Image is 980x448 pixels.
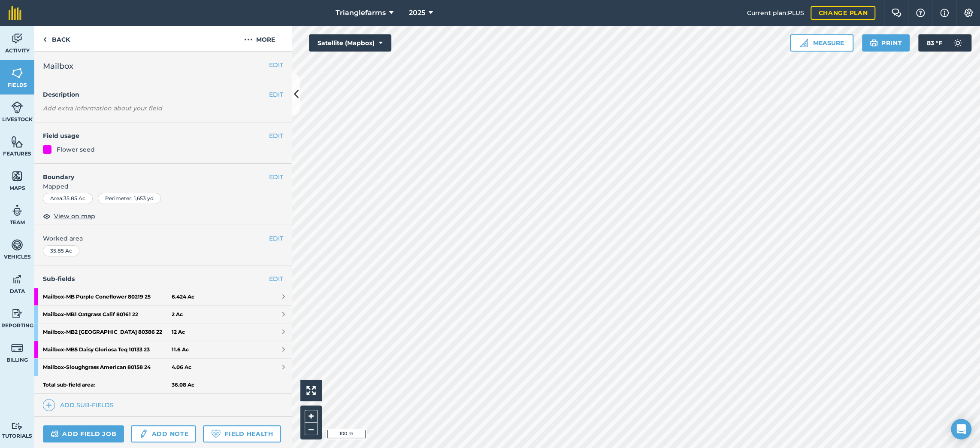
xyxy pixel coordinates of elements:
[918,34,971,52] button: 83 °F
[11,204,23,217] img: svg+xml;base64,PD94bWwgdmVyc2lvbj0iMS4wIiBlbmNvZGluZz0idXRmLTgiPz4KPCEtLSBHZW5lcmF0b3I6IEFkb2JlIE...
[34,359,292,376] a: Mailbox-Sloughgrass American 80158 244.06 Ac
[269,274,283,283] a: EDIT
[11,135,23,148] img: svg+xml;base64,PHN2ZyB4bWxucz0iaHR0cDovL3d3dy53My5vcmcvMjAwMC9zdmciIHdpZHRoPSI1NiIgaGVpZ2h0PSI2MC...
[870,38,878,48] img: svg+xml;base64,PHN2ZyB4bWxucz0iaHR0cDovL3d3dy53My5vcmcvMjAwMC9zdmciIHdpZHRoPSIxOSIgaGVpZ2h0PSIyNC...
[172,381,194,388] strong: 36.08 Ac
[34,306,292,323] a: Mailbox-MB1 Oatgrass Calif 80161 222 Ac
[34,323,292,341] a: Mailbox-MB2 [GEOGRAPHIC_DATA] 80386 2212 Ac
[269,131,283,140] button: EDIT
[131,425,196,442] a: Add note
[98,193,161,204] div: Perimeter : 1,653 yd
[172,364,191,371] strong: 4.06 Ac
[43,425,124,442] a: Add field job
[34,182,292,191] span: Mapped
[203,425,281,442] a: Field Health
[11,273,23,286] img: svg+xml;base64,PD94bWwgdmVyc2lvbj0iMS4wIiBlbmNvZGluZz0idXRmLTgiPz4KPCEtLSBHZW5lcmF0b3I6IEFkb2JlIE...
[269,60,283,70] button: EDIT
[43,341,172,358] strong: Mailbox - MB5 Daisy Gloriosa Teq 10133 23
[11,67,23,79] img: svg+xml;base64,PHN2ZyB4bWxucz0iaHR0cDovL3d3dy53My5vcmcvMjAwMC9zdmciIHdpZHRoPSI1NiIgaGVpZ2h0PSI2MC...
[43,381,172,388] strong: Total sub-field area:
[747,8,804,18] span: Current plan : PLUS
[43,193,93,204] div: Area : 35.85 Ac
[305,423,318,435] button: –
[9,6,21,20] img: fieldmargin Logo
[891,9,901,17] img: Two speech bubbles overlapping with the left bubble in the forefront
[940,8,949,18] img: svg+xml;base64,PHN2ZyB4bWxucz0iaHR0cDovL3d3dy53My5vcmcvMjAwMC9zdmciIHdpZHRoPSIxNyIgaGVpZ2h0PSIxNy...
[43,234,283,243] span: Worked area
[306,386,316,395] img: Four arrows, one pointing top left, one top right, one bottom right and the last bottom left
[43,323,172,341] strong: Mailbox - MB2 [GEOGRAPHIC_DATA] 80386 22
[11,101,23,114] img: svg+xml;base64,PD94bWwgdmVyc2lvbj0iMS4wIiBlbmNvZGluZz0idXRmLTgiPz4KPCEtLSBHZW5lcmF0b3I6IEFkb2JlIE...
[43,245,79,256] div: 35.85 Ac
[309,34,391,52] button: Satellite (Mapbox)
[43,90,283,99] h4: Description
[43,306,172,323] strong: Mailbox - MB1 Oatgrass Calif 80161 22
[227,26,292,51] button: More
[11,307,23,320] img: svg+xml;base64,PD94bWwgdmVyc2lvbj0iMS4wIiBlbmNvZGluZz0idXRmLTgiPz4KPCEtLSBHZW5lcmF0b3I6IEFkb2JlIE...
[46,400,52,410] img: svg+xml;base64,PHN2ZyB4bWxucz0iaHR0cDovL3d3dy53My5vcmcvMjAwMC9zdmciIHdpZHRoPSIxNCIgaGVpZ2h0PSIyNC...
[409,8,425,18] span: 2025
[244,34,253,45] img: svg+xml;base64,PHN2ZyB4bWxucz0iaHR0cDovL3d3dy53My5vcmcvMjAwMC9zdmciIHdpZHRoPSIyMCIgaGVpZ2h0PSIyNC...
[34,164,269,182] h4: Boundary
[43,288,172,305] strong: Mailbox - MB Purple Coneflower 80219 25
[57,145,95,154] div: Flower seed
[305,410,318,423] button: +
[799,39,808,47] img: Ruler icon
[949,34,966,52] img: svg+xml;base64,PD94bWwgdmVyc2lvbj0iMS4wIiBlbmNvZGluZz0idXRmLTgiPz4KPCEtLSBHZW5lcmF0b3I6IEFkb2JlIE...
[269,90,283,99] button: EDIT
[43,131,269,140] h4: Field usage
[963,9,974,17] img: A cog icon
[43,359,172,376] strong: Mailbox - Sloughgrass American 80158 24
[139,429,148,439] img: svg+xml;base64,PD94bWwgdmVyc2lvbj0iMS4wIiBlbmNvZGluZz0idXRmLTgiPz4KPCEtLSBHZW5lcmF0b3I6IEFkb2JlIE...
[336,8,386,18] span: Trianglefarms
[172,293,194,300] strong: 6.424 Ac
[172,346,189,353] strong: 11.6 Ac
[51,429,59,439] img: svg+xml;base64,PD94bWwgdmVyc2lvbj0iMS4wIiBlbmNvZGluZz0idXRmLTgiPz4KPCEtLSBHZW5lcmF0b3I6IEFkb2JlIE...
[34,288,292,305] a: Mailbox-MB Purple Coneflower 80219 256.424 Ac
[927,34,942,52] span: 83 ° F
[34,341,292,358] a: Mailbox-MB5 Daisy Gloriosa Teq 10133 2311.6 Ac
[54,211,95,221] span: View on map
[43,60,73,72] span: Mailbox
[43,104,162,112] em: Add extra information about your field
[11,341,23,354] img: svg+xml;base64,PD94bWwgdmVyc2lvbj0iMS4wIiBlbmNvZGluZz0idXRmLTgiPz4KPCEtLSBHZW5lcmF0b3I6IEFkb2JlIE...
[951,419,971,439] div: Open Intercom Messenger
[11,32,23,45] img: svg+xml;base64,PD94bWwgdmVyc2lvbj0iMS4wIiBlbmNvZGluZz0idXRmLTgiPz4KPCEtLSBHZW5lcmF0b3I6IEFkb2JlIE...
[34,26,79,51] a: Back
[11,422,23,430] img: svg+xml;base64,PD94bWwgdmVyc2lvbj0iMS4wIiBlbmNvZGluZz0idXRmLTgiPz4KPCEtLSBHZW5lcmF0b3I6IEFkb2JlIE...
[11,170,23,183] img: svg+xml;base64,PHN2ZyB4bWxucz0iaHR0cDovL3d3dy53My5vcmcvMjAwMC9zdmciIHdpZHRoPSI1NiIgaGVpZ2h0PSI2MC...
[269,234,283,243] button: EDIT
[43,399,117,411] a: Add sub-fields
[43,211,51,221] img: svg+xml;base64,PHN2ZyB4bWxucz0iaHR0cDovL3d3dy53My5vcmcvMjAwMC9zdmciIHdpZHRoPSIxOCIgaGVpZ2h0PSIyNC...
[269,172,283,182] button: EDIT
[11,238,23,251] img: svg+xml;base64,PD94bWwgdmVyc2lvbj0iMS4wIiBlbmNvZGluZz0idXRmLTgiPz4KPCEtLSBHZW5lcmF0b3I6IEFkb2JlIE...
[172,329,185,335] strong: 12 Ac
[915,9,926,17] img: A question mark icon
[172,311,183,318] strong: 2 Ac
[790,34,853,52] button: Measure
[43,34,47,45] img: svg+xml;base64,PHN2ZyB4bWxucz0iaHR0cDovL3d3dy53My5vcmcvMjAwMC9zdmciIHdpZHRoPSI5IiBoZWlnaHQ9IjI0Ii...
[862,34,910,52] button: Print
[43,211,95,221] button: View on map
[34,274,292,283] h4: Sub-fields
[811,6,875,20] a: Change plan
